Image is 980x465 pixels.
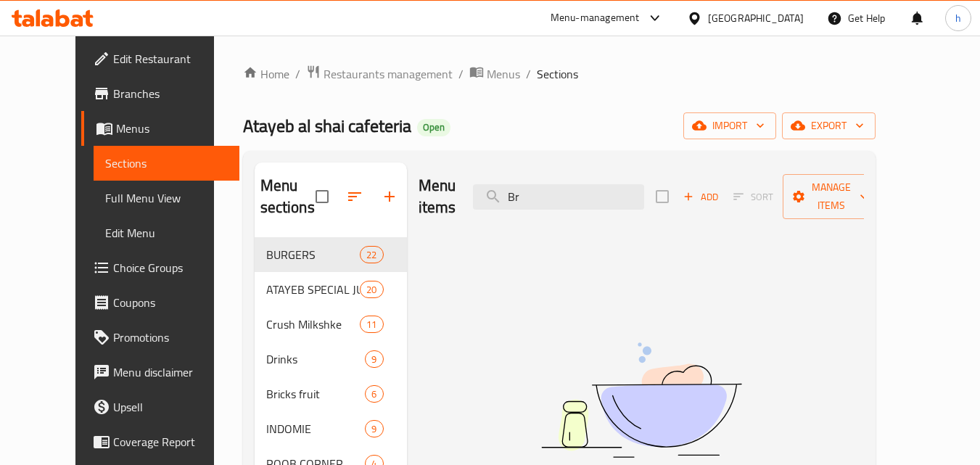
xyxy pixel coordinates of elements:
a: Coupons [81,285,239,320]
span: Coverage Report [113,433,228,450]
span: Crush Milkshke [266,316,361,333]
div: items [365,420,383,437]
span: Menus [116,120,228,137]
div: [GEOGRAPHIC_DATA] [708,10,804,26]
span: Sections [105,155,228,172]
span: Menus [487,65,520,83]
button: Add [678,186,724,208]
div: Open [417,119,450,136]
span: Upsell [113,398,228,416]
nav: breadcrumb [243,65,876,83]
span: Coupons [113,294,228,311]
span: Manage items [794,178,868,215]
span: Select all sections [307,181,337,212]
span: Sections [537,65,578,83]
div: items [360,246,383,263]
span: 11 [361,318,382,332]
a: Restaurants management [306,65,453,83]
span: INDOMIE [266,420,366,437]
span: Select section first [724,186,783,208]
span: Menu disclaimer [113,363,228,381]
span: Add [681,189,720,205]
span: import [695,117,765,135]
div: Crush Milkshke11 [255,307,407,342]
div: items [360,281,383,298]
span: Sort sections [337,179,372,214]
span: Branches [113,85,228,102]
button: export [782,112,876,139]
a: Choice Groups [81,250,239,285]
a: Sections [94,146,239,181]
a: Coverage Report [81,424,239,459]
input: search [473,184,644,210]
div: Bricks fruit6 [255,376,407,411]
div: INDOMIE9 [255,411,407,446]
span: Full Menu View [105,189,228,207]
span: 6 [366,387,382,401]
span: 9 [366,422,382,436]
li: / [295,65,300,83]
div: ATAYEB SPECIAL JUICES20 [255,272,407,307]
span: Bricks fruit [266,385,366,403]
h2: Menu items [419,175,456,218]
a: Menu disclaimer [81,355,239,390]
div: items [365,350,383,368]
h2: Menu sections [260,175,316,218]
span: Add item [678,186,724,208]
span: export [794,117,864,135]
button: Manage items [783,174,880,219]
span: Promotions [113,329,228,346]
a: Promotions [81,320,239,355]
div: BURGERS22 [255,237,407,272]
div: items [365,385,383,403]
span: Atayeb al shai cafeteria [243,110,411,142]
span: Choice Groups [113,259,228,276]
span: Restaurants management [324,65,453,83]
button: import [683,112,776,139]
span: Edit Restaurant [113,50,228,67]
span: BURGERS [266,246,361,263]
a: Menus [469,65,520,83]
li: / [458,65,464,83]
span: 20 [361,283,382,297]
li: / [526,65,531,83]
span: Open [417,121,450,133]
span: 9 [366,353,382,366]
a: Menus [81,111,239,146]
a: Edit Menu [94,215,239,250]
div: Menu-management [551,9,640,27]
button: Add section [372,179,407,214]
span: ATAYEB SPECIAL JUICES [266,281,361,298]
div: items [360,316,383,333]
a: Full Menu View [94,181,239,215]
a: Edit Restaurant [81,41,239,76]
span: 22 [361,248,382,262]
a: Branches [81,76,239,111]
div: Drinks9 [255,342,407,376]
a: Upsell [81,390,239,424]
span: Drinks [266,350,366,368]
span: Edit Menu [105,224,228,242]
span: h [955,10,961,26]
a: Home [243,65,289,83]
